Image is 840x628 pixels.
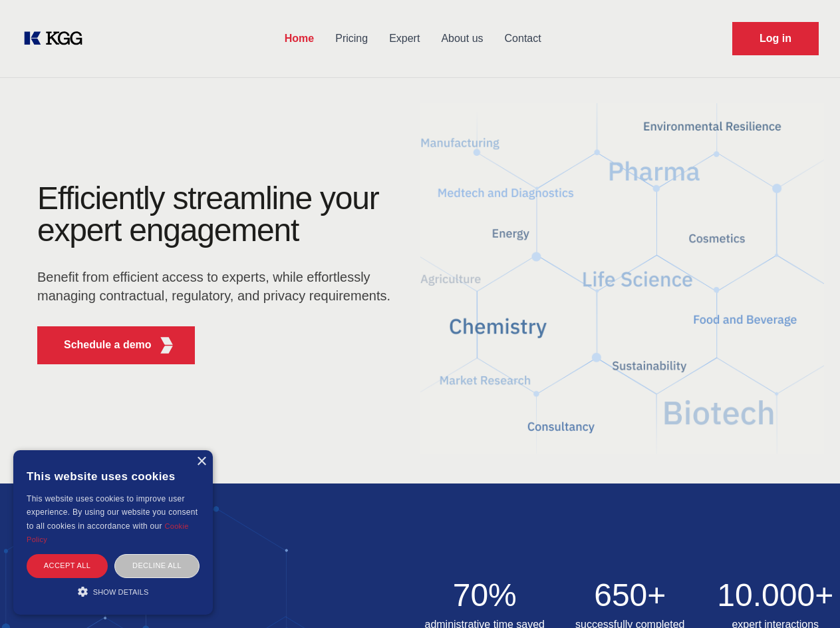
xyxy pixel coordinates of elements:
a: Home [274,21,325,56]
img: KGG Fifth Element RED [420,87,825,470]
img: KGG Fifth Element RED [158,337,175,354]
a: Contact [494,21,552,56]
p: Benefit from efficient access to experts, while effortlessly managing contractual, regulatory, an... [37,268,399,305]
p: Schedule a demo [64,337,152,353]
a: KOL Knowledge Platform: Talk to Key External Experts (KEE) [21,28,93,49]
h2: 70% [420,579,550,611]
h1: Efficiently streamline your expert engagement [37,182,399,246]
h2: 650+ [565,579,695,611]
div: Close [196,457,206,467]
a: Pricing [325,21,378,56]
div: Accept all [27,554,108,577]
span: Show details [93,588,149,596]
div: This website uses cookies [27,460,200,492]
a: Expert [378,21,430,56]
span: This website uses cookies to improve user experience. By using our website you consent to all coo... [27,494,198,531]
a: Request Demo [732,22,819,55]
button: Schedule a demoKGG Fifth Element RED [37,326,195,364]
div: Show details [27,585,200,598]
a: About us [430,21,493,56]
div: Decline all [114,554,200,577]
a: Cookie Policy [27,522,189,543]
